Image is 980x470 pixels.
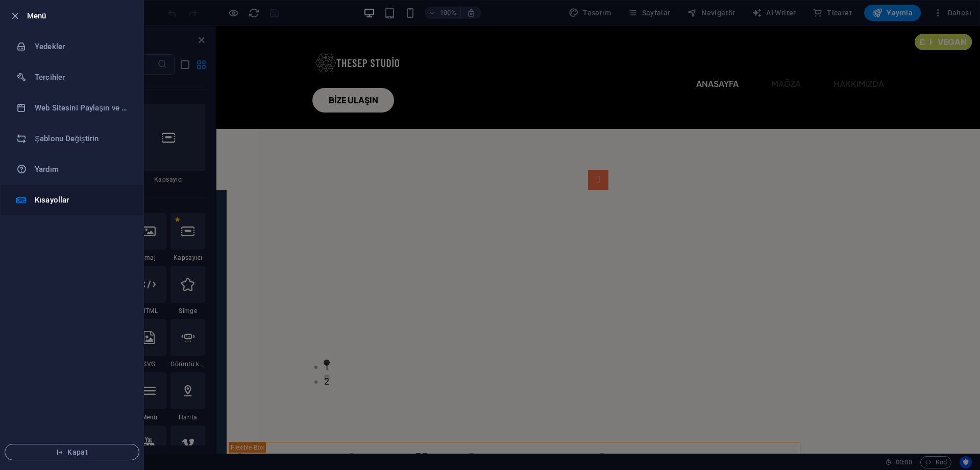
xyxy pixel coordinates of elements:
[35,163,129,175] h6: Yardım
[35,194,129,206] h6: Kısayollar
[1,154,143,185] a: Yardım
[5,444,139,460] button: Kapat
[27,10,135,22] h6: Menü
[84,103,680,390] div: Image Slider
[35,71,129,83] h6: Tercihler
[13,448,131,456] span: Kapat
[107,334,113,340] button: 1
[107,349,113,355] button: 2
[35,40,129,53] h6: Yedekler
[35,102,129,114] h6: Web Sitesini Paylaşın ve [GEOGRAPHIC_DATA]
[35,132,129,145] h6: Şablonu Değiştirin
